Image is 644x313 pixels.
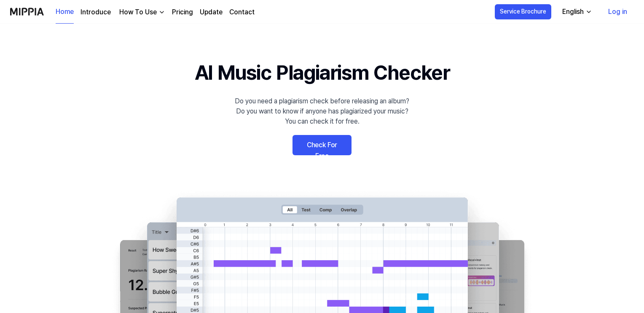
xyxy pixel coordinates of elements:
[56,0,74,24] a: Home
[200,7,223,17] a: Update
[118,7,165,17] button: How To Use
[158,9,165,16] img: down
[561,7,585,17] div: English
[195,57,450,88] h1: AI Music Plagiarism Checker
[229,7,255,17] a: Contact
[80,7,111,17] a: Introduce
[495,4,551,19] button: Service Brochure
[172,7,193,17] a: Pricing
[555,3,597,20] button: English
[235,96,409,127] div: Do you need a plagiarism check before releasing an album? Do you want to know if anyone has plagi...
[292,135,352,155] a: Check For Free
[118,7,158,17] div: How To Use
